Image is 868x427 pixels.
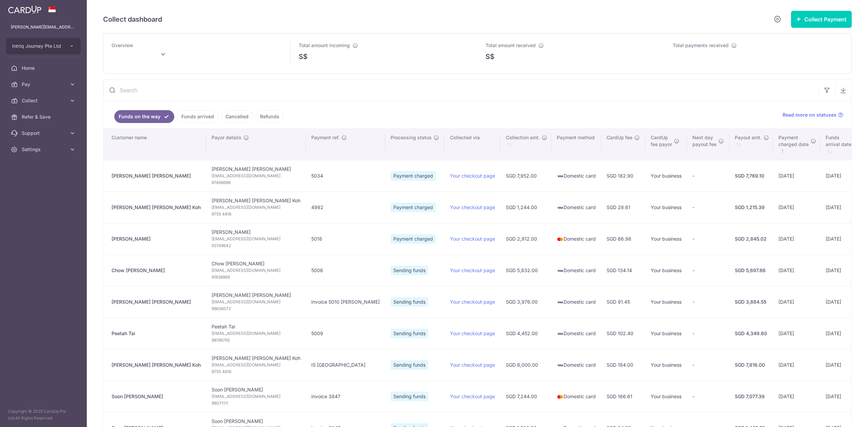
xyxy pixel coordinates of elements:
a: Your checkout page [450,236,495,242]
td: SGD 4,452.00 [500,318,551,349]
th: Payment method [551,129,601,160]
span: Processing status [391,134,432,141]
span: CardUp fee [607,134,632,141]
div: SGD 4,349.60 [735,330,768,337]
span: Refer & Save [22,114,66,120]
td: Domestic card [551,286,601,318]
td: Domestic card [551,381,601,412]
th: Payor details [206,129,306,160]
td: - [687,255,729,286]
a: Your checkout page [450,393,495,399]
td: Your business [645,318,687,349]
td: SGD 102.40 [601,318,645,349]
td: SGD 7,952.00 [500,160,551,191]
span: [EMAIL_ADDRESS][DOMAIN_NAME] [212,267,300,274]
div: SGD 7,077.39 [735,393,768,400]
span: 98636072 [212,305,300,312]
td: [DATE] [820,255,863,286]
td: SGD 2,912.00 [500,223,551,255]
span: Payment charged [391,203,436,212]
td: SGD 3,976.00 [500,286,551,318]
span: 97466688 [212,179,300,186]
td: - [687,191,729,223]
img: visa-sm-192604c4577d2d35970c8ed26b86981c2741ebd56154ab54ad91a526f0f24972.png [557,362,564,369]
td: SGD 166.61 [601,381,645,412]
a: Your checkout page [450,173,495,179]
td: Peetah Tai [206,318,306,349]
a: Funds arrived [177,110,218,123]
td: [DATE] [773,255,820,286]
th: Paymentcharged date : activate to sort column ascending [773,129,820,160]
td: Domestic card [551,191,601,223]
span: Pay [22,81,66,88]
button: Collect Payment [791,11,852,28]
td: [DATE] [820,286,863,318]
td: SGD 91.45 [601,286,645,318]
span: Next day payout fee [692,134,716,148]
a: Cancelled [221,110,253,123]
span: Payout amt. [735,134,762,141]
img: visa-sm-192604c4577d2d35970c8ed26b86981c2741ebd56154ab54ad91a526f0f24972.png [557,204,564,211]
td: Your business [645,255,687,286]
th: Collected via [445,129,500,160]
input: Search [103,79,819,101]
td: [DATE] [773,160,820,191]
img: visa-sm-192604c4577d2d35970c8ed26b86981c2741ebd56154ab54ad91a526f0f24972.png [557,173,564,180]
span: 91838869 [212,274,300,281]
div: [PERSON_NAME] [PERSON_NAME] Koh [112,362,201,368]
td: SGD 184.00 [601,349,645,381]
td: - [687,223,729,255]
span: 98198765 [212,337,300,344]
a: Your checkout page [450,362,495,368]
td: Chow [PERSON_NAME] [206,255,306,286]
span: [EMAIL_ADDRESS][DOMAIN_NAME] [212,204,300,211]
span: S$ [486,52,494,62]
span: Collect [22,97,66,104]
td: [DATE] [820,191,863,223]
th: CardUp fee [601,129,645,160]
th: Collection amt. : activate to sort column ascending [500,129,551,160]
td: - [687,286,729,318]
span: Funds arrival date [826,134,851,148]
td: SGD 182.90 [601,160,645,191]
span: Settings [22,146,66,153]
span: Sending funds [391,360,428,370]
td: [DATE] [773,223,820,255]
td: [DATE] [820,223,863,255]
div: Chow [PERSON_NAME] [112,267,201,274]
img: visa-sm-192604c4577d2d35970c8ed26b86981c2741ebd56154ab54ad91a526f0f24972.png [557,267,564,274]
th: CardUpfee payor [645,129,687,160]
td: - [687,349,729,381]
td: Invoice 5010 [PERSON_NAME] [306,286,385,318]
td: Your business [645,191,687,223]
td: [DATE] [773,286,820,318]
a: Read more on statuses [783,111,843,118]
td: [DATE] [820,160,863,191]
span: Sending funds [391,329,428,338]
div: SGD 1,215.39 [735,204,768,211]
span: Payment charged date [778,134,809,148]
td: Domestic card [551,349,601,381]
span: Sending funds [391,266,428,275]
div: SGD 2,845.02 [735,236,768,242]
td: Domestic card [551,223,601,255]
p: [PERSON_NAME][EMAIL_ADDRESS][DOMAIN_NAME] [11,24,76,30]
span: Payment ref. [311,134,339,141]
span: 92749642 [212,242,300,249]
span: [EMAIL_ADDRESS][DOMAIN_NAME] [212,236,300,242]
div: SGD 5,697.86 [735,267,768,274]
th: Payout amt. : activate to sort column ascending [729,129,773,160]
h5: Collect dashboard [103,14,162,25]
td: - [687,160,729,191]
td: Invoice 3847 [306,381,385,412]
a: Your checkout page [450,330,495,336]
td: 5009 [306,318,385,349]
td: [PERSON_NAME] [PERSON_NAME] Koh [206,349,306,381]
a: Your checkout page [450,204,495,210]
td: [DATE] [820,318,863,349]
span: S$ [299,52,308,62]
img: visa-sm-192604c4577d2d35970c8ed26b86981c2741ebd56154ab54ad91a526f0f24972.png [557,330,564,337]
td: [DATE] [820,349,863,381]
td: Soon [PERSON_NAME] [206,381,306,412]
a: Your checkout page [450,267,495,273]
